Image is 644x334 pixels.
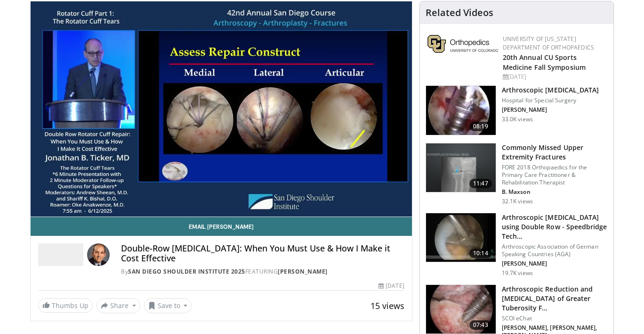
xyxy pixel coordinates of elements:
h4: Double-Row [MEDICAL_DATA]: When You Must Use & How I Make it Cost Effective [121,243,404,264]
h4: Related Videos [426,7,493,18]
a: 11:47 Commonly Missed Upper Extremity Fractures FORE 2018 Orthopaedics for the Primary Care Pract... [426,143,608,205]
div: By FEATURING [121,267,404,276]
p: [PERSON_NAME] [502,260,608,267]
a: 08:19 Arthroscopic [MEDICAL_DATA] Hospital for Special Surgery [PERSON_NAME] 33.0K views [426,85,608,135]
p: Arthroscopic Association of German Speaking Countries (AGA) [502,243,608,258]
p: Hospital for Special Surgery [502,97,599,104]
p: SCOI eChat [502,315,608,322]
img: Avatar [87,243,110,266]
a: San Diego Shoulder Institute 2025 [128,267,245,276]
div: [DATE] [503,73,606,81]
span: 08:19 [469,122,492,131]
div: [DATE] [378,282,404,290]
h3: Arthroscopic Reduction and [MEDICAL_DATA] of Greater Tuberosity F… [502,284,608,313]
button: Save to [144,298,192,313]
img: 289923_0003_1.png.150x105_q85_crop-smart_upscale.jpg [426,213,496,262]
span: 11:47 [469,179,492,188]
img: San Diego Shoulder Institute 2025 [38,243,83,266]
img: 274878_0001_1.png.150x105_q85_crop-smart_upscale.jpg [426,285,496,334]
h3: Arthroscopic [MEDICAL_DATA] using Double Row - Speedbridge Tech… [502,213,608,241]
button: Share [97,298,140,313]
span: 10:14 [469,249,492,258]
a: Thumbs Up [38,298,93,313]
span: 07:43 [469,320,492,330]
h3: Arthroscopic [MEDICAL_DATA] [502,85,599,95]
p: [PERSON_NAME] [502,106,599,114]
video-js: Video Player [31,1,412,217]
p: 33.0K views [502,116,533,123]
img: b2c65235-e098-4cd2-ab0f-914df5e3e270.150x105_q85_crop-smart_upscale.jpg [426,143,496,192]
a: 10:14 Arthroscopic [MEDICAL_DATA] using Double Row - Speedbridge Tech… Arthroscopic Association o... [426,213,608,277]
p: B. Maxson [502,188,608,196]
img: 10051_3.png.150x105_q85_crop-smart_upscale.jpg [426,86,496,135]
span: 15 views [370,300,404,311]
a: [PERSON_NAME] [278,267,328,276]
p: 19.7K views [502,269,533,277]
a: University of [US_STATE] Department of Orthopaedics [503,35,594,51]
img: 355603a8-37da-49b6-856f-e00d7e9307d3.png.150x105_q85_autocrop_double_scale_upscale_version-0.2.png [427,35,498,53]
a: 20th Annual CU Sports Medicine Fall Symposium [503,53,586,72]
h3: Commonly Missed Upper Extremity Fractures [502,143,608,162]
p: FORE 2018 Orthopaedics for the Primary Care Practitioner & Rehabilitation Therapist [502,164,608,186]
a: Email [PERSON_NAME] [31,217,412,236]
p: 32.1K views [502,198,533,205]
